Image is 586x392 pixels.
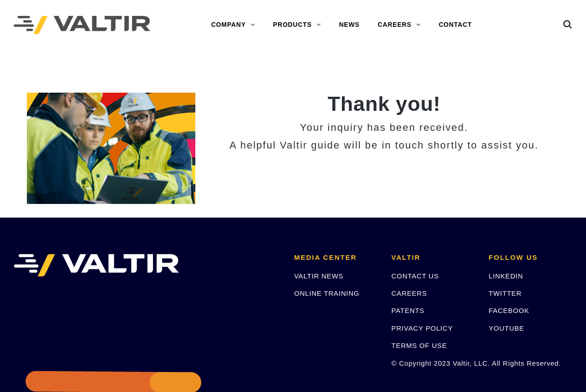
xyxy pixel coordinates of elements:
a: CAREERS [369,16,430,34]
a: FACEBOOK [489,307,529,314]
strong: Thank you! [327,92,440,115]
h2: FOLLOW US [489,254,572,262]
a: VALTIR NEWS [294,272,343,280]
a: CONTACT [429,16,481,34]
a: LINKEDIN [489,272,523,280]
a: TERMS OF USE [392,342,447,349]
a: PATENTS [392,307,425,314]
a: TWITTER [489,289,521,297]
p: © Copyright 2023 Valtir, LLC. All Rights Reserved. [392,358,475,368]
a: PRODUCTS [264,16,330,34]
img: 2 Home_Team [27,93,195,204]
img: VALTIR [14,254,179,277]
a: PRIVACY POLICY [392,324,453,332]
h3: Your inquiry has been received. [209,122,560,133]
h2: MEDIA CENTER [294,254,378,262]
img: Valtir [14,16,150,35]
h3: A helpful Valtir guide will be in touch shortly to assist you. [209,140,560,151]
a: CONTACT US [392,272,439,280]
a: COMPANY [202,16,264,34]
a: YOUTUBE [489,324,524,332]
a: NEWS [330,16,368,34]
a: CAREERS [392,289,427,297]
h2: VALTIR [392,254,475,262]
a: ONLINE TRAINING [294,289,359,297]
